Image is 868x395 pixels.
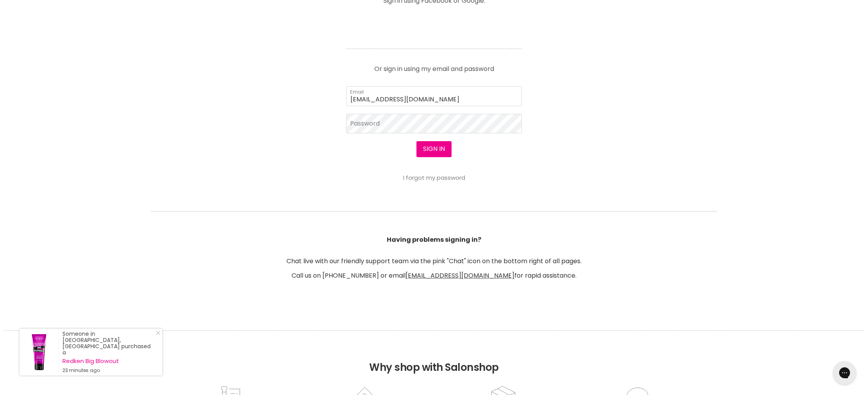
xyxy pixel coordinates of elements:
[153,331,160,338] a: Close Notification
[406,271,514,280] a: [EMAIL_ADDRESS][DOMAIN_NAME]
[346,60,522,72] p: Or sign in using my email and password
[829,358,860,387] iframe: Gorgias live chat messenger
[4,330,864,385] h2: Why shop with Salonshop
[62,358,155,364] a: Redken Big Blowout
[62,331,155,374] div: Someone in [GEOGRAPHIC_DATA], [GEOGRAPHIC_DATA] purchased a
[20,329,59,376] a: Visit product page
[416,141,452,157] button: Sign in
[156,331,160,335] svg: Close Icon
[346,15,522,37] iframe: Social Login Buttons
[403,174,465,182] a: I forgot my password
[387,235,481,244] b: Having problems signing in?
[62,367,155,374] small: 23 minutes ago
[141,201,727,280] header: Chat live with our friendly support team via the pink "Chat" icon on the bottom right of all page...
